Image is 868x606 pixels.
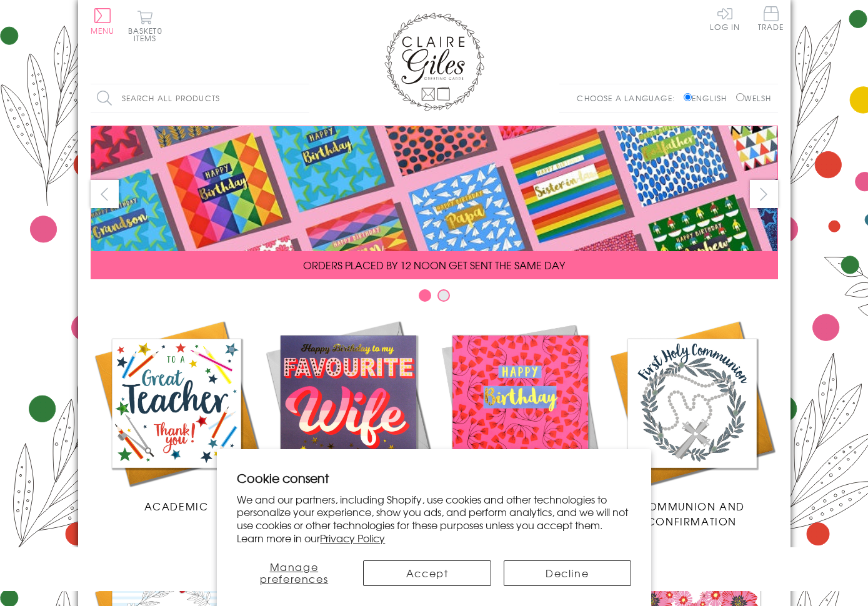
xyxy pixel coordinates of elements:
span: Menu [91,25,115,36]
p: We and our partners, including Shopify, use cookies and other technologies to personalize your ex... [237,493,631,545]
button: next [750,180,778,208]
a: Trade [758,6,784,33]
label: English [684,92,733,104]
a: Birthdays [434,317,606,514]
a: Privacy Policy [320,530,385,545]
div: Carousel Pagination [91,289,778,308]
h2: Cookie consent [237,469,631,487]
button: Decline [504,560,631,586]
button: prev [91,180,119,208]
span: Trade [758,6,784,31]
button: Carousel Page 2 [437,289,450,302]
button: Menu [91,8,115,34]
p: Choose a language: [577,92,681,104]
span: Manage preferences [260,559,329,586]
a: Academic [91,317,262,514]
a: Log In [710,6,740,31]
button: Manage preferences [237,560,351,586]
span: Academic [144,499,209,514]
button: Accept [363,560,491,586]
button: Carousel Page 1 (Current Slide) [419,289,431,302]
button: Basket0 items [128,10,162,42]
span: 0 items [134,25,162,44]
a: Communion and Confirmation [606,317,778,529]
img: Claire Giles Greetings Cards [384,12,484,111]
a: New Releases [262,317,434,514]
input: English [684,93,692,101]
span: Communion and Confirmation [639,499,745,529]
span: ORDERS PLACED BY 12 NOON GET SENT THE SAME DAY [303,257,565,272]
input: Search [297,84,309,112]
input: Search all products [91,84,309,112]
label: Welsh [736,92,772,104]
input: Welsh [736,93,744,101]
